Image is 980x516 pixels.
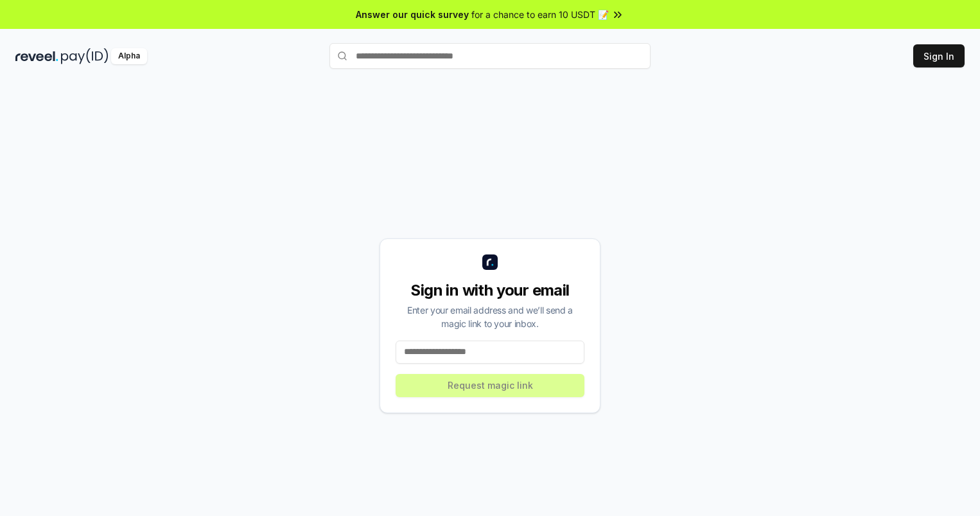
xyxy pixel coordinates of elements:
span: Answer our quick survey [356,8,469,21]
div: Sign in with your email [396,280,584,301]
img: reveel_dark [15,48,58,64]
span: for a chance to earn 10 USDT 📝 [471,8,609,21]
div: Enter your email address and we’ll send a magic link to your inbox. [396,303,584,330]
img: logo_small [482,254,498,270]
img: pay_id [61,48,109,64]
button: Sign In [913,44,965,67]
div: Alpha [111,48,147,64]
